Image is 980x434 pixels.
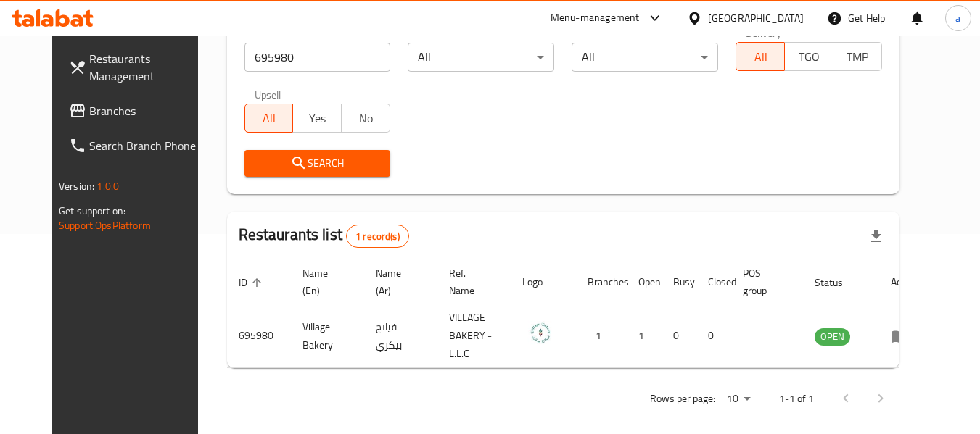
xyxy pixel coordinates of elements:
td: فيلاج بيكري [364,304,437,368]
span: Restaurants Management [89,50,204,85]
span: All [251,108,288,129]
span: Branches [89,102,204,120]
div: Export file [859,219,894,254]
td: 0 [662,304,696,368]
button: Yes [292,104,342,133]
div: All [408,43,554,72]
span: Search Branch Phone [89,137,204,154]
span: Yes [299,108,336,129]
label: Upsell [255,89,281,99]
div: [GEOGRAPHIC_DATA] [708,10,804,26]
span: Ref. Name [449,264,493,299]
td: 0 [696,304,731,368]
span: All [742,46,779,67]
td: 1 [576,304,627,368]
th: Logo [511,260,576,304]
h2: Restaurants list [239,224,409,248]
span: 1.0.0 [96,177,119,196]
td: VILLAGE BAKERY - L.L.C [437,304,511,368]
img: Village Bakery [522,315,559,351]
a: Branches [57,93,215,128]
td: 695980 [227,304,291,368]
span: Search [256,154,379,172]
div: All [572,43,718,72]
th: Closed [696,260,731,304]
button: TGO [784,42,833,71]
p: 1-1 of 1 [779,390,814,408]
div: Rows per page: [721,388,756,410]
th: Open [627,260,662,304]
button: All [244,104,294,133]
span: Get support on: [59,201,125,220]
span: Status [815,274,862,291]
span: TMP [839,46,876,67]
span: TGO [791,46,828,67]
span: 1 record(s) [347,230,408,243]
div: OPEN [815,328,850,346]
button: Search [244,150,391,177]
span: OPEN [815,328,850,345]
span: No [347,108,384,129]
td: Village Bakery [291,304,364,368]
label: Delivery [746,28,782,38]
div: Total records count [346,225,409,248]
th: Action [879,260,929,304]
span: Name (En) [302,264,347,299]
p: Rows per page: [650,390,715,408]
a: Search Branch Phone [57,128,215,163]
input: Search for restaurant name or ID.. [244,43,391,72]
a: Restaurants Management [57,41,215,93]
span: a [955,10,960,26]
table: enhanced table [227,260,929,368]
th: Branches [576,260,627,304]
button: TMP [833,42,882,71]
button: No [341,104,390,133]
td: 1 [627,304,662,368]
a: Support.OpsPlatform [59,216,151,235]
div: Menu-management [551,9,640,27]
span: POS group [743,264,786,299]
th: Busy [662,260,696,304]
span: ID [239,274,266,291]
button: All [736,42,785,71]
span: Name (Ar) [376,264,420,299]
div: Menu [891,327,918,345]
span: Version: [59,177,94,196]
